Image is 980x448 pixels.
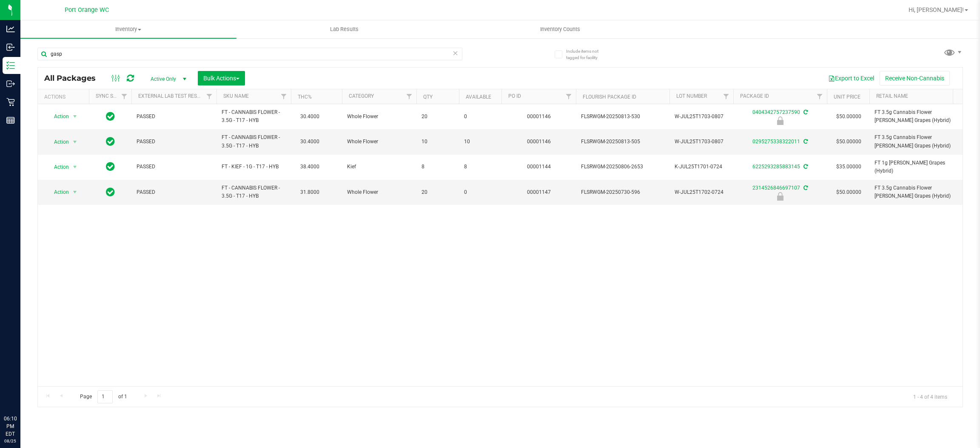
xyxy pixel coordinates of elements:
a: Filter [202,89,217,104]
div: Newly Received [732,192,828,201]
span: All Packages [44,74,104,83]
a: Filter [402,89,416,104]
span: Kief [347,163,411,171]
span: In Sync [106,161,115,173]
span: PASSED [137,188,211,196]
span: FT - CANNABIS FLOWER - 3.5G - T17 - HYB [222,184,286,200]
a: Filter [117,89,131,104]
a: Sync Status [96,93,128,99]
span: Port Orange WC [65,6,109,14]
span: W-JUL25T1703-0807 [675,113,728,121]
span: $50.00000 [832,111,866,123]
inline-svg: Reports [6,116,15,125]
span: FLSRWGM-20250730-596 [581,188,664,196]
span: Bulk Actions [203,75,239,82]
span: 30.4000 [296,136,324,148]
span: 8 [464,163,496,171]
span: In Sync [106,186,115,198]
button: Export to Excel [823,71,880,85]
span: 20 [422,113,454,121]
span: Sync from Compliance System [802,109,808,115]
a: 6225293285883145 [752,164,800,170]
span: Lab Results [319,26,370,33]
span: Inventory Counts [529,26,592,33]
span: select [70,186,80,198]
span: In Sync [106,111,115,122]
a: Available [466,94,491,100]
span: FLSRWGM-20250813-505 [581,138,664,146]
span: 10 [422,138,454,146]
a: 0404342757237590 [752,109,800,115]
span: 0 [464,113,496,121]
span: FT 3.5g Cannabis Flower [PERSON_NAME] Grapes (Hybrid) [875,133,958,150]
span: FT - CANNABIS FLOWER - 3.5G - T17 - HYB [222,133,286,150]
inline-svg: Inbound [6,43,15,51]
span: FT 3.5g Cannabis Flower [PERSON_NAME] Grapes (Hybrid) [875,184,958,200]
p: 08/25 [4,438,17,444]
a: Filter [719,89,733,104]
a: Filter [813,89,827,104]
span: Sync from Compliance System [802,185,808,191]
span: Hi, [PERSON_NAME]! [909,6,964,13]
a: PO ID [508,93,521,99]
a: Filter [949,89,963,104]
span: select [70,161,80,173]
span: In Sync [106,136,115,147]
span: Action [46,186,69,198]
span: $50.00000 [832,136,866,148]
span: 10 [464,138,496,146]
a: SKU Name [223,93,249,99]
span: W-JUL25T1702-0724 [675,188,728,196]
span: $50.00000 [832,186,866,198]
a: Lab Results [236,20,453,38]
span: Include items not tagged for facility [566,48,609,61]
span: PASSED [137,113,211,121]
span: FT - KIEF - 1G - T17 - HYB [222,163,286,171]
inline-svg: Inventory [6,61,15,70]
span: 0 [464,188,496,196]
p: 06:10 PM EDT [4,415,17,438]
span: Action [46,136,69,148]
span: select [70,136,80,148]
button: Bulk Actions [198,71,245,85]
inline-svg: Retail [6,98,15,106]
span: FLSRWGM-20250813-530 [581,113,664,121]
span: 1 - 4 of 4 items [906,390,954,403]
a: Unit Price [834,94,860,100]
a: 2314526846697107 [752,185,800,191]
span: FT - CANNABIS FLOWER - 3.5G - T17 - HYB [222,108,286,125]
span: 38.4000 [296,161,324,173]
inline-svg: Outbound [6,79,15,88]
iframe: Resource center [9,380,34,405]
span: Sync from Compliance System [802,164,808,170]
a: Inventory [20,20,236,38]
input: Search Package ID, Item Name, SKU, Lot or Part Number... [37,48,462,60]
a: Qty [423,94,433,100]
span: 30.4000 [296,111,324,123]
a: Filter [277,89,291,104]
a: 00001144 [527,164,551,170]
span: 31.8000 [296,186,324,198]
div: Actions [44,94,85,100]
span: K-JUL25T1701-0724 [675,163,728,171]
span: 8 [422,163,454,171]
a: Inventory Counts [452,20,668,38]
span: Action [46,161,69,173]
a: Filter [562,89,576,104]
span: Whole Flower [347,113,411,121]
span: Whole Flower [347,188,411,196]
a: Flourish Package ID [583,94,636,100]
a: 00001146 [527,113,551,119]
a: 00001146 [527,139,551,145]
span: PASSED [137,138,211,146]
a: Package ID [740,93,769,99]
span: Whole Flower [347,138,411,146]
input: 1 [97,390,113,403]
a: THC% [298,94,312,100]
span: $35.00000 [832,161,866,173]
span: Sync from Compliance System [802,139,808,145]
a: Retail Name [876,93,908,99]
span: PASSED [137,163,211,171]
span: select [70,111,80,122]
a: Category [349,93,374,99]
